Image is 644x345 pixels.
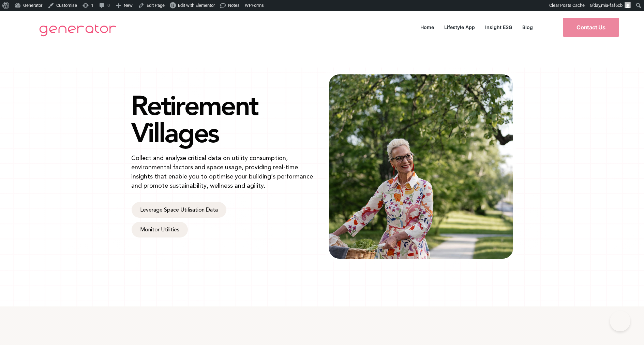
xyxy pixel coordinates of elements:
h1: Retirement Villages [131,92,315,146]
a: Leverage Space Utilisation Data [132,202,226,218]
iframe: Toggle Customer Support [610,311,630,331]
a: Contact Us [563,18,619,37]
span: Monitor Utilities [140,227,179,232]
a: Insight ESG [480,23,517,32]
a: Home [415,23,439,32]
p: Collect and analyse critical data on utility consumption, environmental factors and space usage, ... [131,153,315,190]
a: Lifestyle App [439,23,480,32]
a: Blog [517,23,538,32]
a: Monitor Utilities [132,222,188,238]
span: Leverage Space Utilisation Data [140,207,218,213]
nav: Menu [415,23,538,32]
span: Edit with Elementor [178,3,215,8]
span: Contact Us [576,25,605,30]
span: mia-faf6cb [601,3,623,8]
